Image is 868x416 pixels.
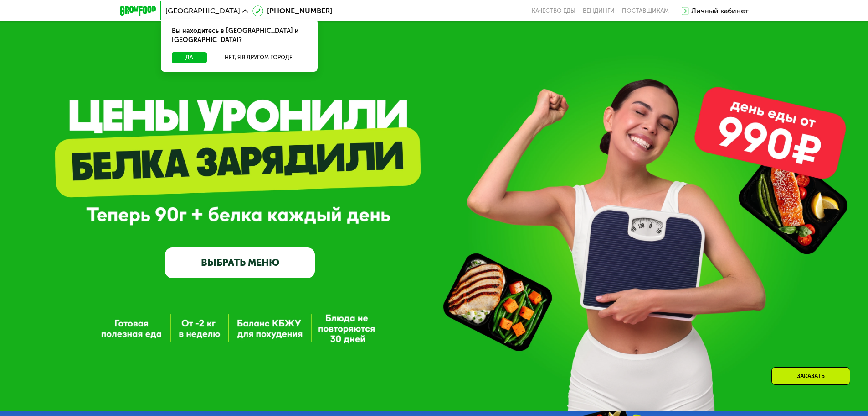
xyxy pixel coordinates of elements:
button: Нет, я в другом городе [211,52,307,63]
a: Вендинги [583,7,615,15]
div: поставщикам [622,7,669,15]
a: Качество еды [532,7,575,15]
a: ВЫБРАТЬ МЕНЮ [165,247,315,278]
a: [PHONE_NUMBER] [252,5,332,16]
div: Личный кабинет [691,5,749,16]
button: Да [172,52,207,63]
span: [GEOGRAPHIC_DATA] [165,7,240,15]
div: Заказать [771,367,850,385]
div: Вы находитесь в [GEOGRAPHIC_DATA] и [GEOGRAPHIC_DATA]? [161,19,318,52]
